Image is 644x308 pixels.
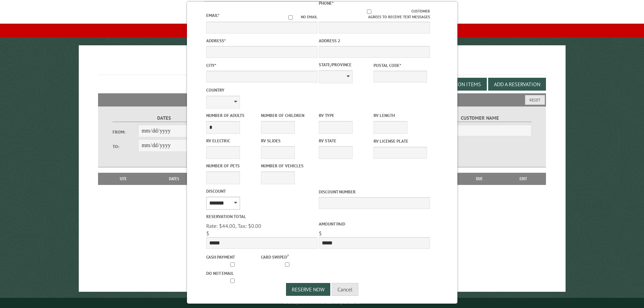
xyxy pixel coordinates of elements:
input: No email [280,15,301,20]
th: Edit [501,173,546,185]
label: Customer Name [428,114,531,122]
button: Reserve Now [286,283,330,296]
span: $ [319,230,322,237]
button: Edit Add-on Items [429,78,487,91]
label: Discount Number [319,189,430,195]
label: Dates [113,114,216,122]
label: From: [113,129,138,135]
button: Add a Reservation [488,78,546,91]
th: Site [101,173,145,185]
button: Reset [525,95,545,105]
label: RV Length [374,112,427,119]
label: RV Type [319,112,372,119]
label: Address [206,38,317,44]
label: State/Province [319,62,372,68]
label: Discount [206,188,317,194]
th: Due [458,173,501,185]
label: Number of Adults [206,112,260,119]
input: Customer agrees to receive text messages [327,9,411,14]
label: RV Electric [206,138,260,144]
label: RV Slides [261,138,314,144]
small: © Campground Commander LLC. All rights reserved. [284,301,360,305]
label: Number of Pets [206,163,260,169]
label: Do not email [206,270,260,277]
label: Phone [319,0,334,6]
label: To: [113,143,138,150]
button: Cancel [332,283,358,296]
label: RV State [319,138,372,144]
span: Rate: $44.00, Tax: $0.00 [206,222,261,229]
a: ? [287,253,289,258]
label: Cash payment [206,254,260,260]
label: City [206,62,317,69]
span: $ [206,230,209,237]
label: Number of Children [261,112,314,119]
label: No email [280,14,317,20]
label: Postal Code [374,62,427,69]
label: Reservation Total [206,213,317,220]
h1: Reservations [98,56,546,75]
label: Email [206,13,219,18]
label: RV License Plate [374,138,427,144]
label: Number of Vehicles [261,163,314,169]
label: Card swiped [261,253,314,260]
label: Amount paid [319,221,430,227]
label: Address 2 [319,38,430,44]
h2: Filters [98,93,546,106]
th: Dates [145,173,203,185]
label: Customer agrees to receive text messages [319,8,430,20]
label: Country [206,87,317,93]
